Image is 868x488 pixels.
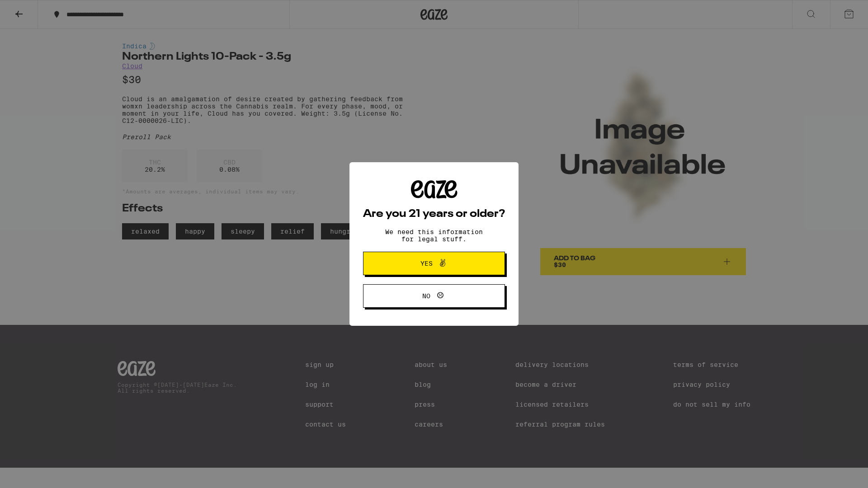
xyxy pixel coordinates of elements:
[422,293,430,299] span: No
[420,260,433,267] span: Yes
[363,209,505,220] h2: Are you 21 years or older?
[363,252,505,275] button: Yes
[377,228,491,243] p: We need this information for legal stuff.
[811,461,859,483] iframe: Opens a widget where you can find more information
[363,284,505,308] button: No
